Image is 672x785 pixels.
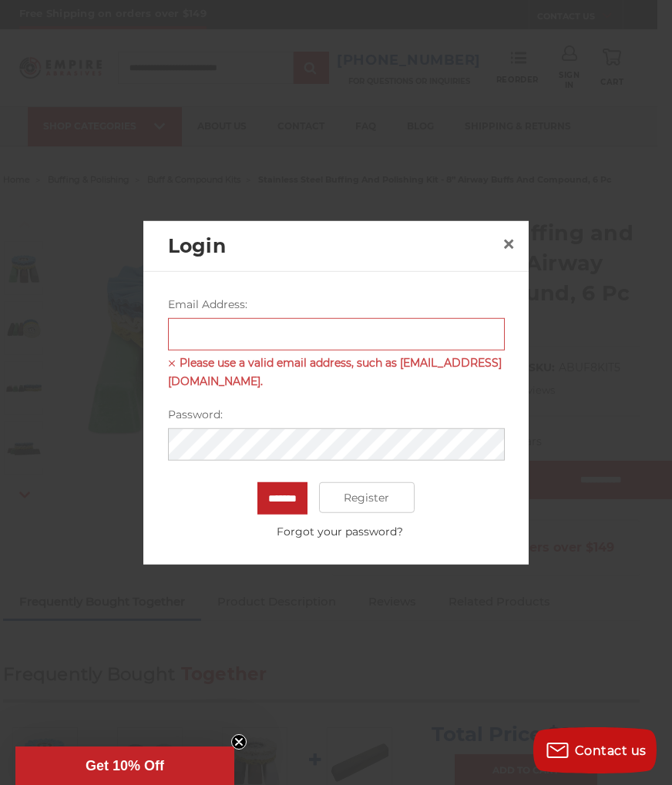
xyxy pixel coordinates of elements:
[502,229,516,259] span: ×
[231,734,247,750] button: Close teaser
[533,727,657,773] button: Contact us
[168,407,505,423] label: Password:
[168,296,505,312] label: Email Address:
[15,746,234,785] div: Get 10% OffClose teaser
[168,231,496,260] h2: Login
[496,232,521,257] a: Close
[575,743,647,758] span: Contact us
[168,354,505,391] span: Please use a valid email address, such as [EMAIL_ADDRESS][DOMAIN_NAME].
[86,758,164,773] span: Get 10% Off
[176,524,504,540] a: Forgot your password?
[319,482,415,513] a: Register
